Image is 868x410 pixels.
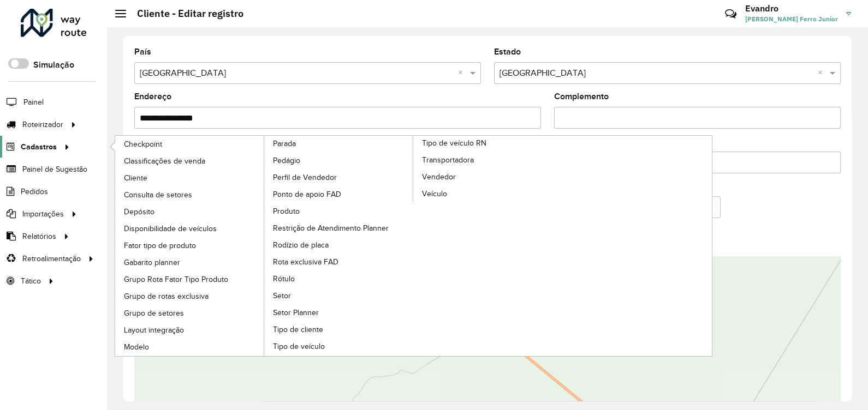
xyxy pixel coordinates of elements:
a: Depósito [115,203,265,220]
span: Transportadora [422,154,474,166]
span: Modelo [124,341,149,353]
h3: Evandro [745,3,838,14]
span: Tático [21,275,41,287]
span: Cadastros [21,141,57,153]
span: Pedágio [273,155,300,166]
a: Veículo [413,185,563,202]
a: Tipo de veículo [264,338,414,354]
a: Cliente [115,170,265,186]
a: Classificações de venda [115,153,265,169]
span: Cliente [124,172,147,184]
a: Grupo de setores [115,305,265,321]
span: Layout integração [124,324,184,336]
span: Depósito [124,206,154,218]
span: Perfil de Vendedor [273,172,337,183]
span: Painel de Sugestão [22,164,87,175]
span: Parada [273,138,296,149]
span: [PERSON_NAME] Ferro Junior [745,14,838,24]
a: Rótulo [264,270,414,287]
a: Modelo [115,339,265,355]
h2: Cliente - Editar registro [126,8,243,20]
a: Tipo de veículo RN [264,136,563,356]
a: Setor [264,287,414,304]
a: Grupo de rotas exclusiva [115,288,265,304]
a: Vendedor [413,168,563,185]
a: Checkpoint [115,136,265,152]
a: Disponibilidade de veículos [115,220,265,237]
span: Vendedor [422,171,456,183]
a: Grupo Rota Fator Tipo Produto [115,271,265,287]
span: Painel [23,97,44,108]
span: Clear all [458,67,467,80]
span: Clear all [818,67,827,80]
a: Parada [115,136,414,356]
span: Fator tipo de produto [124,240,196,251]
span: Classificações de venda [124,155,205,167]
label: Simulação [33,58,74,71]
span: Rota exclusiva FAD [273,256,338,268]
a: Gabarito planner [115,254,265,270]
span: Grupo de rotas exclusiva [124,291,209,302]
a: Produto [264,203,414,219]
span: Grupo Rota Fator Tipo Produto [124,274,228,285]
a: Setor Planner [264,304,414,321]
label: Complemento [554,90,609,103]
a: Ponto de apoio FAD [264,186,414,202]
span: Tipo de veículo RN [422,137,486,149]
a: Consulta de setores [115,186,265,203]
span: Importações [22,208,64,220]
a: Restrição de Atendimento Planner [264,220,414,236]
span: Rodízio de placa [273,239,329,251]
a: Layout integração [115,322,265,338]
span: Pedidos [21,186,48,197]
span: Produto [273,206,300,217]
span: Gabarito planner [124,257,180,268]
span: Grupo de setores [124,307,184,319]
span: Tipo de cliente [273,324,323,335]
a: Contato Rápido [719,2,742,26]
span: Ponto de apoio FAD [273,189,341,200]
label: Estado [494,45,521,58]
label: País [134,45,151,58]
label: Endereço [134,90,171,103]
span: Disponibilidade de veículos [124,223,217,234]
span: Checkpoint [124,138,162,150]
span: Roteirizador [22,119,63,130]
a: Rodízio de placa [264,237,414,253]
a: Perfil de Vendedor [264,169,414,185]
span: Veículo [422,188,447,200]
span: Retroalimentação [22,253,81,264]
a: Transportadora [413,152,563,168]
a: Rota exclusiva FAD [264,254,414,270]
a: Tipo de cliente [264,321,414,337]
span: Relatórios [22,231,56,242]
span: Rótulo [273,273,295,285]
a: Pedágio [264,152,414,168]
span: Tipo de veículo [273,341,325,352]
span: Setor Planner [273,307,319,318]
label: Bairro [554,135,578,148]
span: Consulta de setores [124,189,192,201]
a: Fator tipo de produto [115,237,265,254]
span: Restrição de Atendimento Planner [273,222,389,234]
span: Setor [273,290,291,302]
label: Cidade [134,135,162,148]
